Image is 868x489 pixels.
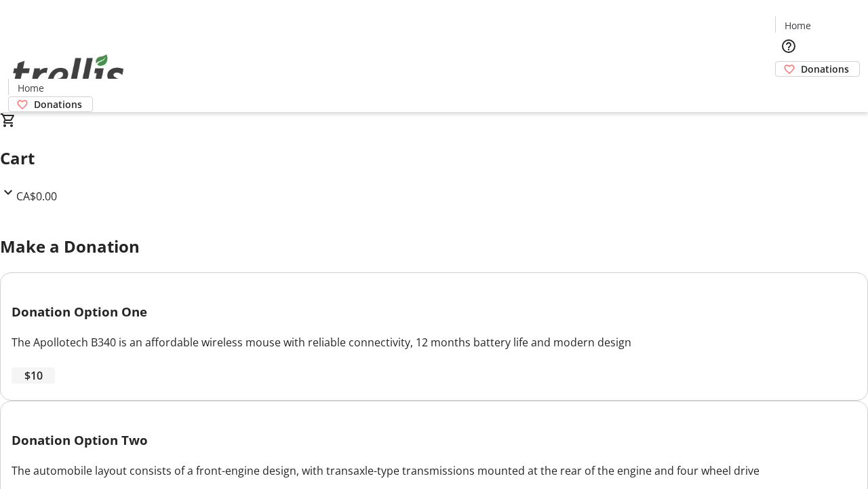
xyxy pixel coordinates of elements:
[12,463,856,479] div: The automobile layout consists of a front-engine design, with transaxle-type transmissions mounte...
[775,33,802,60] button: Help
[18,81,44,95] span: Home
[12,334,856,350] div: The Apollotech B340 is an affordable wireless mouse with reliable connectivity, 12 months battery...
[12,302,856,321] h3: Donation Option One
[775,77,802,104] button: Cart
[9,81,52,95] a: Home
[34,97,82,111] span: Donations
[785,18,811,33] span: Home
[8,39,129,107] img: Orient E2E Organization xL2k3T5cPu's Logo
[801,62,849,76] span: Donations
[24,367,43,384] span: $10
[16,189,57,204] span: CA$0.00
[12,431,856,450] h3: Donation Option Two
[8,96,93,112] a: Donations
[12,367,55,384] button: $10
[775,61,860,77] a: Donations
[776,18,819,33] a: Home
